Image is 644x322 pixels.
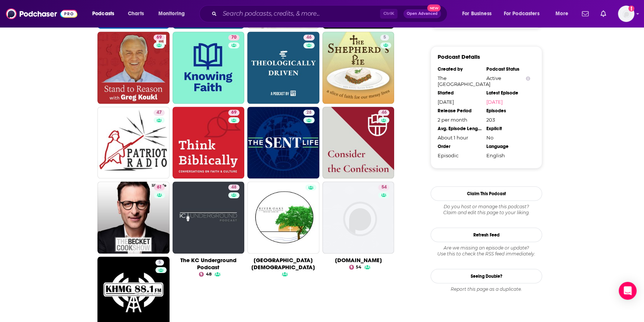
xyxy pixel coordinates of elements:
span: 61 [157,184,162,191]
div: 203 [486,117,530,123]
div: Explicit [486,126,530,132]
div: Claim and edit this page to your liking. [431,204,542,216]
span: New [427,4,441,12]
div: Release Period [438,108,482,114]
button: open menu [153,8,194,20]
a: 69 [97,32,170,104]
span: Do you host or manage this podcast? [431,204,542,210]
div: Episodic [438,152,482,158]
span: 46 [306,34,312,41]
div: Are we missing an episode or update? Use this to check the RSS feed immediately. [431,245,542,257]
div: About 1 hour [438,135,482,141]
a: 46 [303,35,315,41]
div: Podcast Status [486,66,530,72]
a: 28 [247,107,319,179]
div: Started [438,90,482,96]
a: 47 [97,107,170,179]
button: open menu [457,8,501,20]
a: Charts [123,8,148,20]
a: 69 [173,107,245,179]
span: 46 [381,109,386,116]
button: Show Info [526,75,530,81]
a: 46 [322,107,395,179]
span: 54 [356,265,361,269]
span: For Business [462,9,492,19]
a: 61 [154,184,165,190]
div: No [486,135,530,141]
a: Show notifications dropdown [598,7,609,20]
div: 2 per month [438,117,482,123]
a: Show notifications dropdown [579,7,592,20]
span: 69 [231,109,236,116]
div: [DOMAIN_NAME] [322,257,395,264]
span: Ctrl K [380,9,397,19]
div: Search podcasts, credits, & more... [206,5,454,22]
a: [DATE] [486,99,530,105]
div: Created by [438,66,482,72]
h3: Podcast Details [438,53,480,60]
div: The [GEOGRAPHIC_DATA] [438,75,482,87]
a: 28 [303,110,315,116]
a: 69 [228,110,239,116]
span: 5 [383,34,386,41]
span: 70 [231,34,236,41]
button: Refresh Feed [431,228,542,242]
span: 69 [157,34,162,41]
div: English [486,152,530,158]
button: Show profile menu [618,6,634,22]
a: 46 [247,32,319,104]
svg: Add a profile image [628,6,634,12]
span: 54 [381,184,386,191]
div: Report this page as a duplicate. [431,286,542,292]
a: 5 [155,260,164,265]
span: Monitoring [158,9,185,19]
span: 47 [157,109,162,116]
input: Search podcasts, credits, & more... [220,8,380,20]
div: The KC Underground Podcast [173,257,245,271]
span: Logged in as BenLaurro [618,6,634,22]
button: Claim This Podcast [431,186,542,201]
a: 70 [173,32,245,104]
button: open menu [550,8,577,20]
a: 46 [378,110,389,116]
div: Open Intercom Messenger [619,282,637,300]
a: 48 [173,181,245,254]
a: 54 [378,184,389,190]
a: 5 [322,32,395,104]
div: Order [438,144,482,149]
a: 48 [199,272,212,277]
a: 69 [154,35,165,41]
span: More [556,9,568,19]
img: User Profile [618,6,634,22]
span: Open Advanced [407,12,438,16]
a: 48 [228,184,239,190]
span: 48 [206,273,212,276]
div: Episodes [486,108,530,114]
button: Open AdvancedNew [403,9,441,18]
div: Active [486,75,530,81]
a: 61 [97,181,170,254]
div: Language [486,144,530,149]
button: open menu [87,8,124,20]
a: 54 [349,265,362,270]
a: 54 [322,181,395,254]
span: For Podcasters [504,9,540,19]
span: Podcasts [92,9,114,19]
span: 5 [158,259,161,266]
div: Avg. Episode Length [438,126,482,132]
button: open menu [499,8,550,20]
a: Seeing Double? [431,269,542,283]
div: Latest Episode [486,90,530,96]
span: Charts [128,9,144,19]
a: 47 [154,110,165,116]
div: [GEOGRAPHIC_DATA][DEMOGRAPHIC_DATA] [247,257,319,278]
span: 28 [306,109,312,116]
a: 70 [228,35,239,41]
span: 48 [231,184,236,191]
a: 5 [380,35,389,41]
div: [DATE] [438,99,482,105]
img: Podchaser - Follow, Share and Rate Podcasts [6,7,77,21]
